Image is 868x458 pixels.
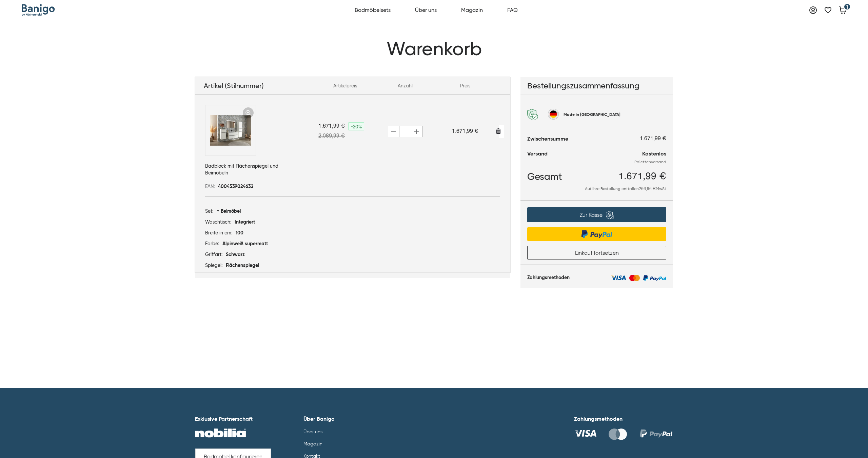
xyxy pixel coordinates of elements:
[222,262,259,269] span: Flächenspiegel
[399,126,411,137] input: 1
[527,207,666,222] a: Zur Kasse
[618,171,666,182] span: 1.671,99 €
[232,229,243,236] span: 100
[495,128,501,135] button: Entfernen
[213,208,241,214] span: + Beimöbel
[609,429,627,440] img: Mastercard Footer Logo
[411,3,440,18] a: Über uns
[643,275,666,281] img: PayPal Logo
[195,429,246,438] img: Partner Logo
[210,110,251,151] img: Banigo Badblock mit Flächenspiegel und Beimöbeln
[527,246,666,259] a: Einkauf fortsetzen
[231,218,255,225] span: Integriert
[548,109,559,120] img: Made in Germany
[634,150,666,158] div: Kostenlos
[318,122,345,130] div: 1.671,99 €
[634,159,666,164] div: Palettenversand
[205,240,219,247] span: Farbe:
[821,3,835,17] a: Merkliste
[527,172,562,181] span: Gesamt
[527,274,570,281] div: Zahlungsmethoden
[205,251,222,258] span: Griffart:
[195,37,673,60] h1: Warenkorb
[388,126,399,137] button: Minus
[348,122,364,130] div: -20%
[22,4,56,16] img: Banigo
[574,415,673,423] div: Zahlungsmethoden
[564,112,620,117] div: Made in [GEOGRAPHIC_DATA]
[215,183,253,189] span: 4004539024632
[806,3,820,17] a: Mein Account
[457,3,487,18] a: Magazin
[351,3,394,18] a: Badmöbelsets
[527,186,666,192] p: Auf Ihre Bestellung entfallen MwSt
[639,429,673,438] img: PayPal Footer Logo
[639,187,656,191] span: 266,96 €
[205,163,283,176] a: Badblock mit Flächenspiegel und Beimöbeln
[411,126,422,137] button: Plus
[318,133,345,139] span: 2.089,99 €
[205,229,232,236] span: Breite in cm:
[527,150,548,164] div: Versand
[629,275,640,281] img: Mastercard Logo
[303,429,322,435] a: Über uns
[527,135,568,143] span: Zwischensumme
[527,109,538,120] img: SSL - Verschlüsselt
[195,415,271,423] div: Exklusive Partnerschaft
[205,105,315,156] a: Banigo Badblock mit Flächenspiegel und Beimöbeln
[527,227,666,241] a: Bezahlen mit PayPal
[504,3,521,18] a: FAQ
[844,3,851,10] span: 1
[205,218,231,225] span: Waschtisch:
[611,275,626,280] img: Visa Logo
[315,77,375,95] th: Artikelpreis
[303,415,335,423] div: Über Banigo
[205,262,222,269] span: Spiegel:
[375,77,435,95] th: Anzahl
[495,77,510,95] th: Entfernen
[836,3,850,17] a: Warenkorb
[640,135,666,143] span: 1.671,99 €
[205,183,500,190] div: EAN:
[435,77,495,95] th: Preis
[205,208,213,214] span: Set:
[574,430,596,437] img: Visa Footer Logo
[195,77,315,95] th: Artikel (Stilnummer)
[520,77,673,95] p: Bestellungszusammenfassung
[303,441,322,447] a: Magazin
[222,251,245,258] span: Schwarz
[219,240,268,247] span: Alpinweiß supermatt
[439,127,492,136] div: 1.671,99 €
